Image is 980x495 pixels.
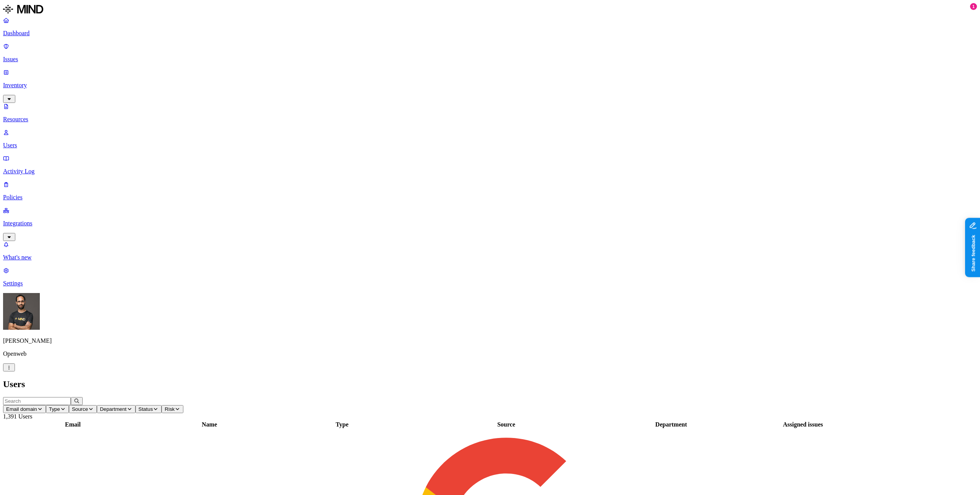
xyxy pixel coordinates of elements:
p: Inventory [3,82,977,89]
div: Name [143,421,276,428]
div: Type [278,421,407,428]
a: Dashboard [3,17,977,37]
div: Email [4,421,141,428]
a: Activity Log [3,155,977,175]
a: Resources [3,103,977,123]
p: What's new [3,254,977,261]
p: Dashboard [3,30,977,37]
img: Ohad Abarbanel [3,293,40,330]
h2: Users [3,379,977,389]
div: Source [408,421,604,428]
span: Email domain [6,406,37,412]
a: Integrations [3,207,977,240]
div: Assigned issues [738,421,868,428]
a: What's new [3,241,977,261]
a: Inventory [3,69,977,102]
a: Settings [3,267,977,287]
a: MIND [3,3,977,17]
input: Search [3,397,71,405]
span: Status [139,406,153,412]
p: Activity Log [3,168,977,175]
p: Integrations [3,220,977,227]
a: Issues [3,43,977,63]
span: Risk [165,406,175,412]
p: Openweb [3,350,977,357]
div: 1 [970,3,977,10]
img: MIND [3,3,43,15]
p: Policies [3,194,977,201]
p: Users [3,142,977,149]
span: Type [49,406,60,412]
p: Resources [3,116,977,123]
span: Department [100,406,127,412]
span: Source [72,406,88,412]
a: Users [3,129,977,149]
span: 1,391 Users [3,413,32,420]
a: Policies [3,181,977,201]
p: Settings [3,280,977,287]
div: Department [606,421,737,428]
p: Issues [3,56,977,63]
